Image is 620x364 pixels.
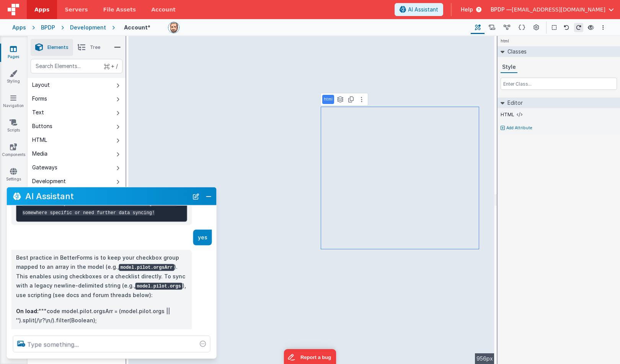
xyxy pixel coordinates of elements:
[119,264,175,271] code: model.pilot.orgsArr
[191,191,201,201] button: New Chat
[32,95,47,102] div: Forms
[47,44,69,50] span: Elements
[28,106,126,119] button: Text
[408,6,438,13] span: AI Assistant
[204,191,214,201] button: Close
[504,97,523,108] h2: Editor
[198,233,207,242] p: yes
[395,3,443,16] button: AI Assistant
[498,36,512,46] h4: html
[504,46,527,57] h2: Classes
[599,23,608,32] button: Options
[12,24,26,31] div: Apps
[506,125,532,131] p: Add Attribute
[501,62,517,73] button: Style
[32,164,57,171] div: Gateways
[25,192,188,201] h2: AI Assistant
[168,22,179,33] img: 75c0bc63b3a35de0e36ec8009b6401ad
[491,6,512,13] span: BPDP —
[512,6,605,13] span: [EMAIL_ADDRESS][DOMAIN_NAME]
[135,283,183,290] code: model.pilot.orgs
[32,109,44,116] div: Text
[16,307,39,314] strong: On load:
[28,119,126,133] button: Buttons
[70,24,106,31] div: Development
[28,78,126,92] button: Layout
[32,136,47,144] div: HTML
[28,161,126,174] button: Gateways
[31,59,122,73] input: Search Elements...
[34,6,49,13] span: Apps
[16,253,188,300] p: Best practice in BetterForms is to keep your checkbox group mapped to an array in the model (e.g....
[65,6,88,13] span: Servers
[461,6,473,13] span: Help
[28,92,126,106] button: Forms
[28,174,126,188] button: Development
[90,44,100,50] span: Tree
[491,6,614,13] button: BPDP — [EMAIL_ADDRESS][DOMAIN_NAME]
[324,96,333,102] p: html
[501,78,617,90] input: Enter Class...
[28,133,126,147] button: HTML
[501,112,514,118] label: HTML
[32,122,52,130] div: Buttons
[104,59,118,73] span: + /
[28,147,126,161] button: Media
[129,36,494,364] div: -->
[41,24,55,31] div: BPDP
[124,24,150,30] h4: Account
[16,306,188,325] p: """code model.pilot.orgsArr = (model.pilot.orgs || '').split(/\r?\n/).filter(Boolean);
[501,125,617,131] button: Add Attribute
[103,6,136,13] span: File Assets
[32,81,50,89] div: Layout
[475,353,494,364] div: 956px
[32,177,66,185] div: Development
[32,150,47,158] div: Media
